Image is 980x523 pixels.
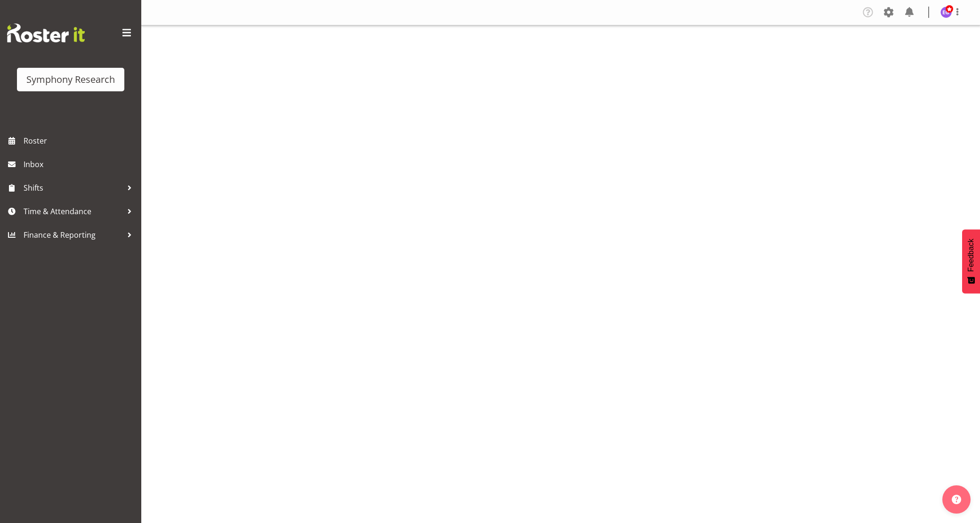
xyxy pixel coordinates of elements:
span: Finance & Reporting [24,228,122,242]
img: help-xxl-2.png [952,495,961,504]
img: Rosterit website logo [7,24,85,42]
span: Inbox [24,157,137,171]
div: Symphony Research [26,72,115,87]
span: Feedback [967,239,975,272]
span: Time & Attendance [24,204,122,218]
img: emma-gannaway277.jpg [940,7,952,18]
span: Roster [24,134,137,148]
span: Shifts [24,181,122,195]
button: Feedback - Show survey [962,229,980,293]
